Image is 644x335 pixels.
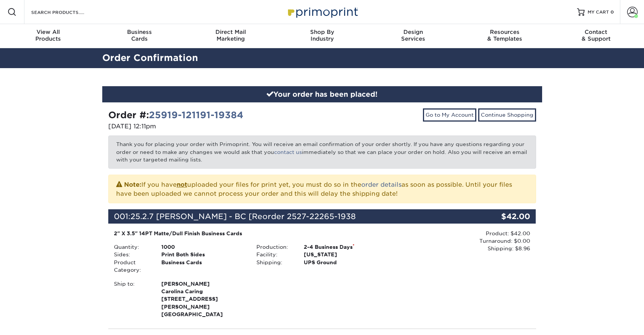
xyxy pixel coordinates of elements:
span: Business [94,29,185,35]
span: Shop By [276,29,368,35]
span: Design [368,29,459,35]
div: Shipping: [251,259,298,266]
div: Products [3,29,94,42]
div: Facility: [251,251,298,258]
a: View AllProducts [3,24,94,48]
a: Contact& Support [550,24,642,48]
span: 0 [611,9,614,15]
span: Carolina Caring [161,288,245,295]
a: Direct MailMarketing [185,24,276,48]
span: [STREET_ADDRESS][PERSON_NAME] [161,295,245,311]
span: View All [3,29,94,35]
a: Resources& Templates [459,24,550,48]
div: Production: [251,243,298,251]
div: Industry [276,29,368,42]
span: MY CART [588,9,609,15]
span: Contact [550,29,642,35]
div: 001: [108,209,465,224]
span: 25.2.7 [PERSON_NAME] - BC [Reorder 2527-22265-1938 [130,212,356,221]
span: [PERSON_NAME] [161,280,245,288]
div: 1000 [156,243,251,251]
div: 2-4 Business Days [298,243,393,251]
b: not [177,181,187,188]
div: Marketing [185,29,276,42]
div: & Templates [459,29,550,42]
div: Quantity: [108,243,156,251]
h2: Order Confirmation [97,51,548,65]
div: Print Both Sides [156,251,251,258]
div: 2" X 3.5" 14PT Matte/Dull Finish Business Cards [114,230,388,237]
a: Go to My Account [423,108,476,121]
a: Shop ByIndustry [276,24,368,48]
div: Cards [94,29,185,42]
a: Continue Shopping [478,108,536,121]
p: Thank you for placing your order with Primoprint. You will receive an email confirmation of your ... [108,136,536,168]
div: Services [368,29,459,42]
div: Ship to: [108,280,156,318]
div: Product: $42.00 Turnaround: $0.00 Shipping: $8.96 [393,230,530,253]
div: UPS Ground [298,259,393,266]
div: Sides: [108,251,156,258]
strong: Note: [124,181,141,188]
a: DesignServices [368,24,459,48]
span: Resources [459,29,550,35]
div: Your order has been placed! [102,86,542,103]
span: Direct Mail [185,29,276,35]
strong: [GEOGRAPHIC_DATA] [161,280,245,318]
div: $42.00 [465,209,536,224]
div: Product Category: [108,259,156,274]
div: & Support [550,29,642,42]
a: order details [361,181,402,188]
div: Business Cards [156,259,251,274]
a: contact us [274,149,302,155]
p: If you have uploaded your files for print yet, you must do so in the as soon as possible. Until y... [116,180,528,198]
div: [US_STATE] [298,251,393,258]
strong: Order #: [108,110,243,120]
p: [DATE] 12:11pm [108,122,317,131]
a: BusinessCards [94,24,185,48]
input: SEARCH PRODUCTS..... [30,8,104,17]
a: 25919-121191-19384 [149,110,243,120]
img: Primoprint [285,4,360,20]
